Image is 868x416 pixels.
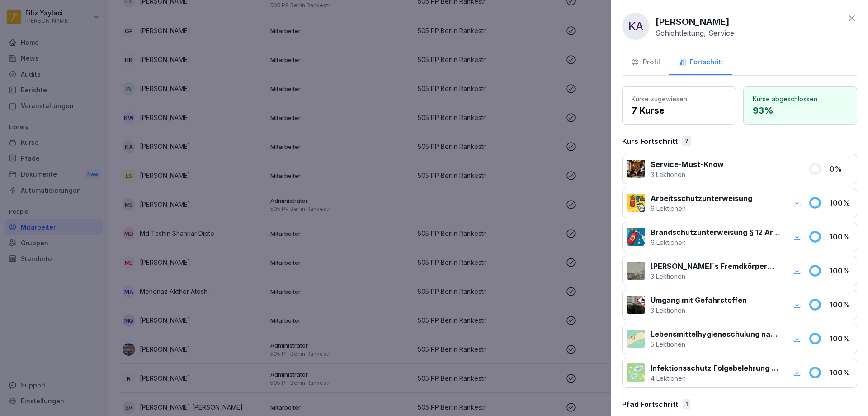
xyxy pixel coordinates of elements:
[683,399,690,409] div: 1
[830,367,852,378] p: 100 %
[651,306,747,315] p: 3 Lektionen
[651,238,780,247] p: 6 Lektionen
[651,272,780,281] p: 3 Lektionen
[656,29,734,38] p: Schichtleitung, Service
[753,94,848,104] p: Kurse abgeschlossen
[632,94,726,104] p: Kurse zugewiesen
[669,51,732,75] button: Fortschritt
[830,163,852,174] p: 0 %
[656,15,730,29] p: [PERSON_NAME]
[651,170,724,179] p: 3 Lektionen
[753,104,848,117] p: 93 %
[651,261,780,272] p: [PERSON_NAME]`s Fremdkörpermanagement
[651,329,780,339] p: Lebensmittelhygieneschulung nach EU-Verordnung (EG) Nr. 852 / 2004
[651,204,752,213] p: 6 Lektionen
[651,295,747,306] p: Umgang mit Gefahrstoffen
[651,373,780,383] p: 4 Lektionen
[651,227,780,238] p: Brandschutzunterweisung § 12 ArbSchG
[830,299,852,310] p: 100 %
[651,193,752,204] p: Arbeitsschutzunterweisung
[622,13,649,40] div: KA
[622,51,669,75] button: Profil
[622,399,678,410] p: Pfad Fortschritt
[830,333,852,344] p: 100 %
[651,159,724,170] p: Service-Must-Know
[622,136,678,147] p: Kurs Fortschritt
[651,363,780,373] p: Infektionsschutz Folgebelehrung (nach §43 IfSG)
[830,231,852,242] p: 100 %
[830,265,852,276] p: 100 %
[651,339,780,349] p: 5 Lektionen
[682,136,691,146] div: 7
[830,197,852,208] p: 100 %
[632,104,726,117] p: 7 Kurse
[631,57,660,67] div: Profil
[678,57,723,67] div: Fortschritt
